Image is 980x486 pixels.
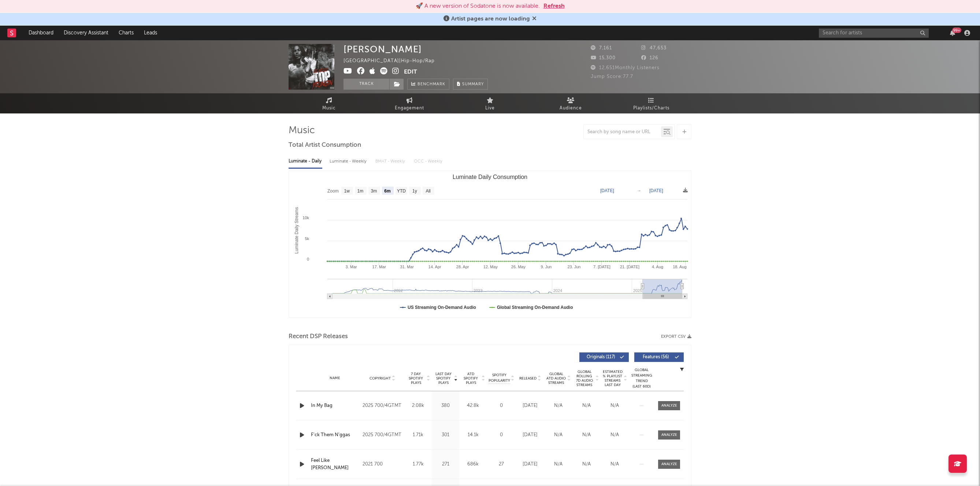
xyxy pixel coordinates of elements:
[652,265,663,269] text: 4. Aug
[489,461,514,468] div: 27
[453,174,528,180] text: Luminate Daily Consumption
[546,372,566,385] span: Global ATD Audio Streams
[434,372,453,385] span: Last Day Spotify Plays
[461,372,480,385] span: ATD Spotify Plays
[408,305,476,310] text: US Streaming On-Demand Audio
[294,207,299,254] text: Luminate Daily Streams
[661,334,691,339] button: Export CSV
[634,352,684,362] button: Features(56)
[950,30,955,36] button: 99+
[461,402,485,410] div: 42.8k
[311,402,359,410] a: In My Bag
[289,332,348,341] span: Recent DSP Releases
[543,2,565,11] button: Refresh
[404,67,417,76] button: Edit
[369,93,450,113] a: Engagement
[327,188,339,194] text: Zoom
[412,188,417,194] text: 1y
[591,66,660,70] span: 12,651 Monthly Listeners
[637,188,641,193] text: →
[311,457,359,471] a: Feel Like [PERSON_NAME]
[567,265,580,269] text: 23. Jun
[673,265,686,269] text: 18. Aug
[434,461,457,468] div: 271
[497,305,573,310] text: Global Streaming On-Demand Audio
[23,26,59,40] a: Dashboard
[602,402,627,410] div: N/A
[289,155,322,168] div: Luminate - Daily
[518,461,542,468] div: [DATE]
[461,431,485,439] div: 14.1k
[307,257,309,261] text: 0
[485,104,495,113] span: Live
[593,265,610,269] text: 7. [DATE]
[483,265,498,269] text: 12. May
[489,431,514,439] div: 0
[344,57,443,66] div: [GEOGRAPHIC_DATA] | Hip-Hop/Rap
[330,155,368,168] div: Luminate - Weekly
[305,236,309,241] text: 5k
[289,171,691,317] svg: Luminate Daily Consumption
[434,431,457,439] div: 301
[456,265,469,269] text: 28. Apr
[633,104,669,113] span: Playlists/Charts
[406,402,430,410] div: 2.08k
[372,265,386,269] text: 17. Mar
[311,431,359,439] a: F'ck Them N'ggas
[406,461,430,468] div: 1.77k
[602,370,623,387] span: Estimated % Playlist Streams Last Day
[395,104,424,113] span: Engagement
[344,188,350,194] text: 1w
[289,141,361,150] span: Total Artist Consumption
[574,431,599,439] div: N/A
[357,188,364,194] text: 1m
[560,104,582,113] span: Audience
[311,375,359,381] div: Name
[611,93,691,113] a: Playlists/Charts
[489,373,510,384] span: Spotify Popularity
[819,29,929,38] input: Search for artists
[620,265,639,269] text: 21. [DATE]
[370,376,391,381] span: Copyright
[407,79,449,90] a: Benchmark
[532,16,537,22] span: Dismiss
[462,82,484,86] span: Summary
[952,27,961,33] div: 99 +
[139,26,162,40] a: Leads
[631,367,653,389] div: Global Streaming Trend (Last 60D)
[530,93,611,113] a: Audience
[518,431,542,439] div: [DATE]
[451,16,530,22] span: Artist pages are now loading
[416,2,540,11] div: 🚀 A new version of Sodatone is now available.
[371,188,377,194] text: 3m
[114,26,139,40] a: Charts
[574,370,594,387] span: Global Rolling 7D Audio Streams
[363,401,402,410] div: 2025 700/4GTMT
[406,372,426,385] span: 7 Day Spotify Plays
[511,265,526,269] text: 26. May
[639,355,673,359] span: Features ( 56 )
[584,129,661,135] input: Search by song name or URL
[574,402,599,410] div: N/A
[322,104,336,113] span: Music
[584,355,618,359] span: Originals ( 117 )
[519,376,537,381] span: Released
[363,460,402,469] div: 2021 700
[591,74,633,79] span: Jump Score: 77.7
[602,431,627,439] div: N/A
[461,461,485,468] div: 686k
[602,461,627,468] div: N/A
[346,265,357,269] text: 3. Mar
[574,461,599,468] div: N/A
[579,352,629,362] button: Originals(117)
[591,46,612,51] span: 7,161
[541,265,552,269] text: 9. Jun
[453,79,488,90] button: Summary
[641,46,667,51] span: 47,653
[426,188,430,194] text: All
[363,431,402,440] div: 2025 700/4GTMT
[591,56,616,60] span: 15,300
[546,461,571,468] div: N/A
